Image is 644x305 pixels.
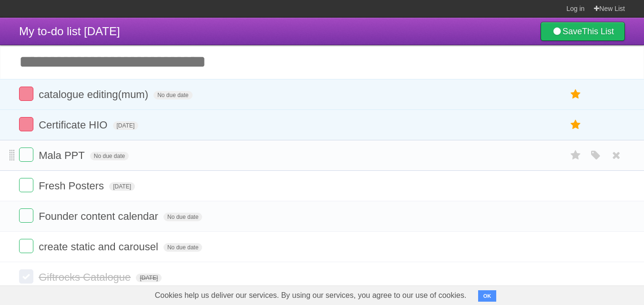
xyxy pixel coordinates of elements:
label: Done [19,87,33,101]
label: Done [19,239,33,253]
label: Star task [567,87,585,102]
span: Fresh Posters [39,180,106,192]
b: This List [582,27,614,36]
span: No due date [164,213,202,221]
span: No due date [164,243,202,252]
label: Done [19,269,33,284]
span: Founder content calendar [39,210,161,222]
label: Done [19,148,33,162]
span: create static and carousel [39,241,161,253]
label: Star task [567,148,585,163]
span: [DATE] [113,121,139,130]
span: Giftrocks Catalogue [39,271,133,283]
button: OK [478,290,497,302]
span: Certificate HIO [39,119,110,131]
span: [DATE] [136,274,162,282]
label: Star task [567,117,585,133]
label: Done [19,117,33,131]
span: Mala PPT [39,149,87,161]
span: Cookies help us deliver our services. By using our services, you agree to our use of cookies. [145,286,476,305]
span: No due date [90,152,129,160]
label: Done [19,208,33,223]
span: No due date [153,91,192,99]
span: [DATE] [109,182,135,191]
span: catalogue editing(mum) [39,89,151,100]
label: Done [19,178,33,192]
a: SaveThis List [541,22,625,41]
span: My to-do list [DATE] [19,25,120,38]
